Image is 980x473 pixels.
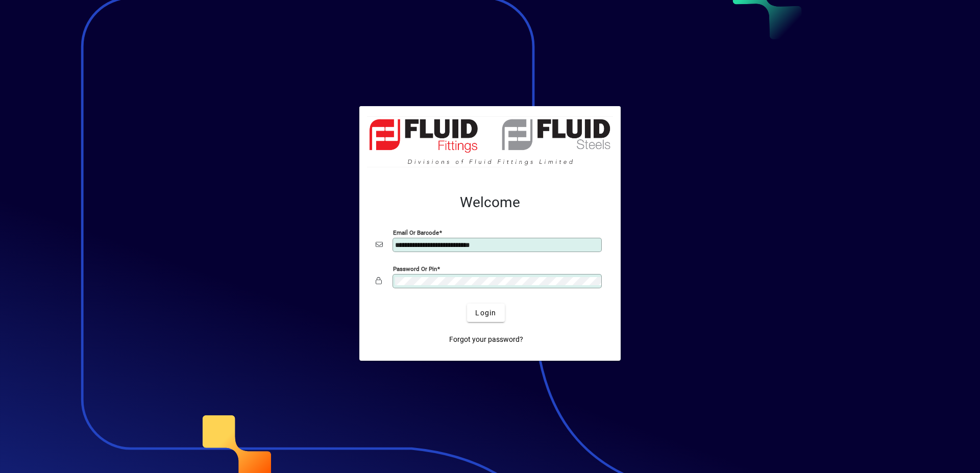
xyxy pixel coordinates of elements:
span: Forgot your password? [449,334,523,345]
a: Forgot your password? [445,330,527,348]
button: Login [467,304,504,322]
span: Login [475,308,496,318]
h2: Welcome [376,194,604,211]
mat-label: Password or Pin [393,265,437,272]
mat-label: Email or Barcode [393,229,439,236]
